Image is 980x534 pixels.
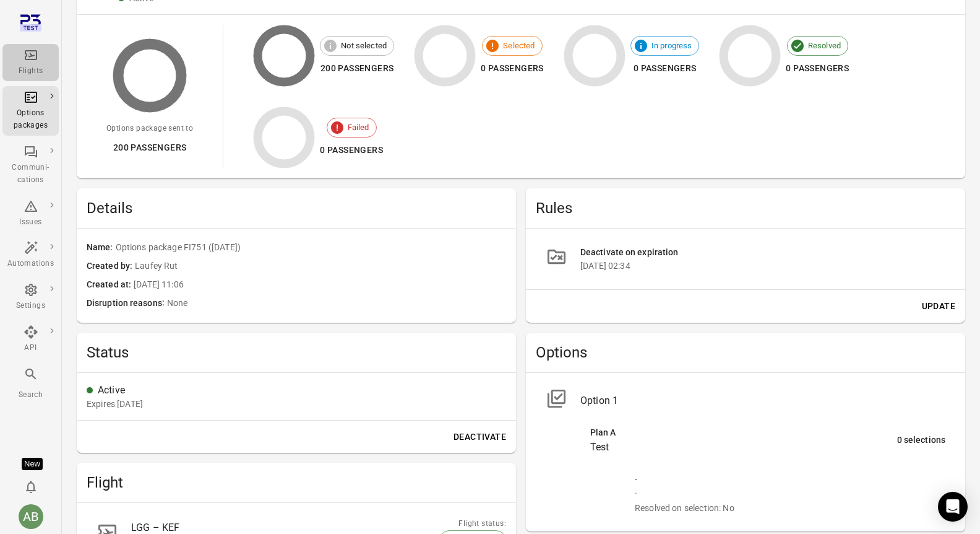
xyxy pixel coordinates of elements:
[536,343,955,362] h2: Options
[134,278,506,292] span: [DATE] 11:06
[7,162,54,186] div: Communi-cations
[106,140,193,155] div: 200 passengers
[580,260,945,272] div: [DATE] 02:34
[635,502,945,514] div: Resolved on selection: No
[938,492,968,522] div: Open Intercom Messenger
[22,458,43,470] div: Tooltip anchor
[536,198,955,218] h2: Rules
[87,278,134,292] span: Created at
[635,484,945,497] div: .
[19,504,43,529] div: AB
[116,241,506,255] span: Options package FI751 ([DATE])
[897,434,945,447] div: 0 selections
[630,61,700,76] div: 0 passengers
[7,300,54,312] div: Settings
[801,40,848,52] span: Resolved
[590,440,897,455] div: Test
[87,473,506,492] h2: Flight
[341,121,376,134] span: Failed
[334,40,393,52] span: Not selected
[2,86,59,136] a: Options packages
[786,61,849,76] div: 0 passengers
[320,142,383,158] div: 0 passengers
[87,198,506,218] h2: Details
[439,519,506,531] div: Flight status:
[2,363,59,405] button: Search
[106,123,193,135] div: Options package sent to
[2,237,59,274] a: Automations
[14,499,48,534] button: Aslaug Bjarnadottir
[7,342,54,354] div: API
[635,470,945,484] div: .
[917,295,960,318] button: Update
[7,389,54,401] div: Search
[496,40,541,52] span: Selected
[7,65,54,77] div: Flights
[2,279,59,316] a: Settings
[2,321,59,358] a: API
[449,426,511,449] button: Deactivate
[87,297,167,310] span: Disruption reasons
[87,241,116,255] span: Name
[98,383,506,398] div: Active
[87,260,135,273] span: Created by
[590,426,897,440] div: Plan A
[7,107,54,132] div: Options packages
[320,61,394,76] div: 200 passengers
[481,61,544,76] div: 0 passengers
[2,195,59,232] a: Issues
[87,343,506,362] h2: Status
[7,216,54,229] div: Issues
[645,40,699,52] span: In progress
[135,260,506,273] span: Laufey Rut
[580,393,945,408] div: Option 1
[2,141,59,190] a: Communi-cations
[2,44,59,81] a: Flights
[7,258,54,270] div: Automations
[19,475,43,499] button: Notifications
[580,246,945,260] div: Deactivate on expiration
[167,297,506,310] span: None
[87,398,143,410] div: 28 Aug 2025 02:34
